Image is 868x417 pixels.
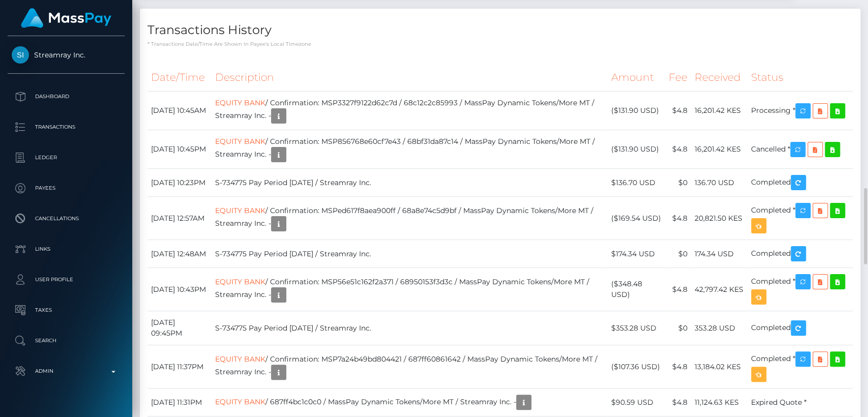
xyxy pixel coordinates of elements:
td: / Confirmation: MSP856768e60cf7e43 / 68bf31da87c14 / MassPay Dynamic Tokens/More MT / Streamray I... [212,130,608,169]
td: / Confirmation: MSP56e51c162f2a371 / 68950153f3d3c / MassPay Dynamic Tokens/More MT / Streamray I... [212,268,608,311]
a: EQUITY BANK [215,206,265,215]
a: Transactions [8,114,125,140]
h4: Transactions History [147,21,853,39]
td: 20,821.50 KES [691,197,747,240]
p: Payees [12,181,121,196]
p: Search [12,333,121,348]
th: Date/Time [147,64,212,92]
td: Completed * [747,197,853,240]
td: 13,184.02 KES [691,345,747,389]
td: Completed * [747,345,853,389]
p: * Transactions date/time are shown in payee's local timezone [147,40,853,48]
td: Expired Quote * [747,389,853,416]
td: $4.8 [665,197,691,240]
td: $4.8 [665,389,691,416]
td: 16,201.42 KES [691,130,747,169]
a: EQUITY BANK [215,277,265,286]
td: [DATE] 12:48AM [147,240,212,268]
td: 11,124.63 KES [691,389,747,416]
a: EQUITY BANK [215,354,265,364]
a: Taxes [8,297,125,323]
td: [DATE] 11:37PM [147,345,212,389]
td: 353.28 USD [691,311,747,345]
a: Ledger [8,145,125,170]
a: Dashboard [8,84,125,109]
th: Fee [665,64,691,92]
td: [DATE] 10:43PM [147,268,212,311]
td: $174.34 USD [608,240,665,268]
td: Completed * [747,268,853,311]
td: Completed [747,240,853,268]
img: MassPay Logo [21,8,111,28]
p: Dashboard [12,89,121,104]
p: Ledger [12,150,121,165]
a: EQUITY BANK [215,98,265,107]
p: Cancellations [12,211,121,226]
td: $0 [665,169,691,197]
td: S-734775 Pay Period [DATE] / Streamray Inc. [212,169,608,197]
a: Cancellations [8,206,125,231]
td: S-734775 Pay Period [DATE] / Streamray Inc. [212,311,608,345]
th: Amount [608,64,665,92]
td: [DATE] 12:57AM [147,197,212,240]
td: / Confirmation: MSP7a24b49bd804421 / 687ff60861642 / MassPay Dynamic Tokens/More MT / Streamray I... [212,345,608,389]
td: $4.8 [665,268,691,311]
td: [DATE] 10:45PM [147,130,212,169]
p: User Profile [12,272,121,287]
td: $136.70 USD [608,169,665,197]
a: User Profile [8,267,125,292]
a: Payees [8,175,125,201]
td: Processing * [747,92,853,130]
td: Cancelled * [747,130,853,169]
td: $353.28 USD [608,311,665,345]
td: ($107.36 USD) [608,345,665,389]
td: Completed [747,169,853,197]
td: 16,201.42 KES [691,92,747,130]
td: ($131.90 USD) [608,130,665,169]
th: Description [212,64,608,92]
th: Status [747,64,853,92]
td: / Confirmation: MSP3327f9122d62c7d / 68c12c2c85993 / MassPay Dynamic Tokens/More MT / Streamray I... [212,92,608,130]
td: $4.8 [665,345,691,389]
p: Transactions [12,120,121,135]
td: / Confirmation: MSPed617f8aea900ff / 68a8e74c5d9bf / MassPay Dynamic Tokens/More MT / Streamray I... [212,197,608,240]
a: Links [8,236,125,262]
a: Search [8,328,125,353]
a: Admin [8,359,125,384]
td: $4.8 [665,130,691,169]
td: $0 [665,240,691,268]
p: Admin [12,364,121,379]
td: [DATE] 11:31PM [147,389,212,416]
td: 42,797.42 KES [691,268,747,311]
td: S-734775 Pay Period [DATE] / Streamray Inc. [212,240,608,268]
td: $0 [665,311,691,345]
td: ($169.54 USD) [608,197,665,240]
td: 174.34 USD [691,240,747,268]
a: EQUITY BANK [215,397,265,406]
td: $4.8 [665,92,691,130]
td: Completed [747,311,853,345]
td: / 687ff4bc1c0c0 / MassPay Dynamic Tokens/More MT / Streamray Inc. - [212,389,608,416]
td: $90.59 USD [608,389,665,416]
a: EQUITY BANK [215,137,265,146]
td: [DATE] 09:45PM [147,311,212,345]
span: Streamray Inc. [8,50,125,59]
td: [DATE] 10:23PM [147,169,212,197]
th: Received [691,64,747,92]
td: ($131.90 USD) [608,92,665,130]
td: ($348.48 USD) [608,268,665,311]
td: 136.70 USD [691,169,747,197]
p: Taxes [12,303,121,318]
p: Links [12,242,121,257]
td: [DATE] 10:45AM [147,92,212,130]
img: Streamray Inc. [12,46,29,64]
